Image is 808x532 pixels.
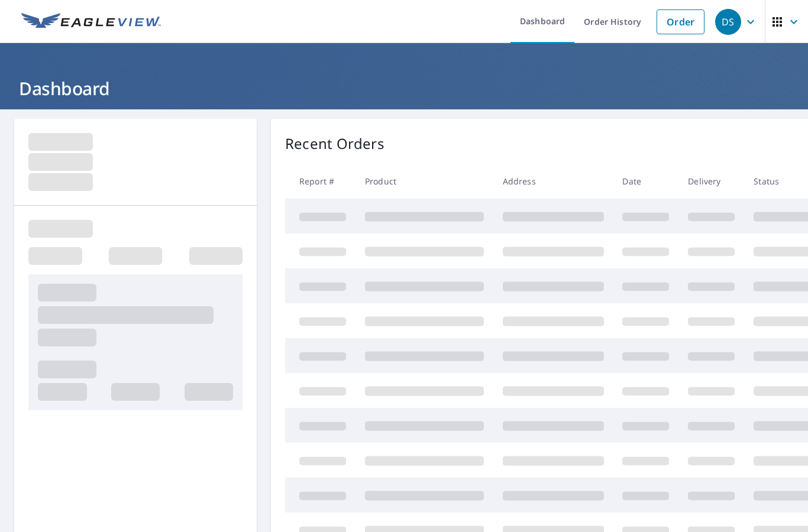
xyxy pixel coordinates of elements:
th: Address [493,164,613,199]
th: Report # [285,164,355,199]
p: Recent Orders [285,133,384,154]
th: Product [355,164,493,199]
th: Delivery [678,164,744,199]
h1: Dashboard [14,76,794,100]
a: Order [657,9,704,34]
div: DS [715,9,741,35]
th: Date [613,164,678,199]
img: EV Logo [21,13,161,31]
